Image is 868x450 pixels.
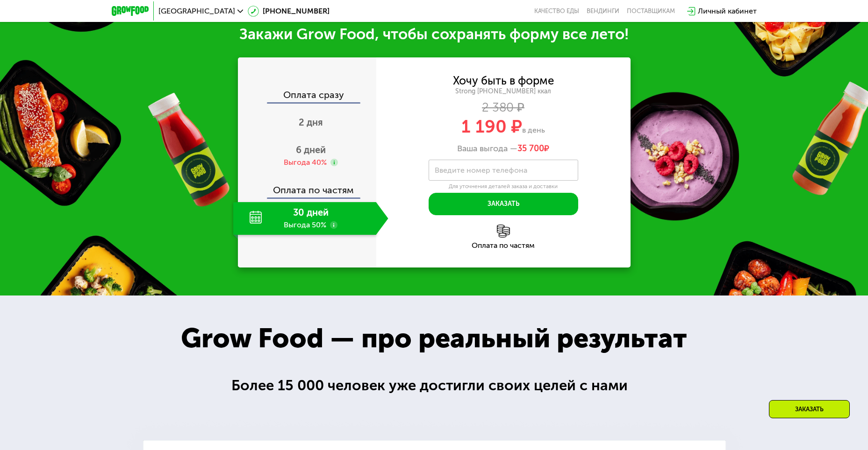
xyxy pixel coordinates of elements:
div: Оплата по частям [376,242,631,249]
a: Качество еды [534,7,579,15]
a: Вендинги [587,7,619,15]
div: Выгода 40% [284,157,327,168]
span: 2 дня [299,117,323,128]
div: Grow Food — про реальный результат [161,318,708,359]
div: Ваша выгода — [376,144,631,154]
div: Более 15 000 человек уже достигли своих целей с нами [231,374,637,397]
span: ₽ [517,144,549,154]
img: l6xcnZfty9opOoJh.png [497,225,510,238]
span: 1 190 ₽ [461,116,522,137]
div: Оплата сразу [239,90,376,102]
span: 6 дней [296,144,326,155]
a: [PHONE_NUMBER] [248,6,330,17]
div: Для уточнения деталей заказа и доставки [429,183,578,190]
span: в день [522,126,545,134]
div: поставщикам [627,7,675,15]
label: Введите номер телефона [435,168,527,173]
div: Заказать [769,400,850,418]
button: Заказать [429,193,578,215]
span: 35 700 [517,143,544,154]
div: 2 380 ₽ [376,103,631,113]
div: Strong [PHONE_NUMBER] ккал [376,87,631,96]
div: Оплата по частям [239,176,376,197]
span: [GEOGRAPHIC_DATA] [158,7,235,15]
div: Личный кабинет [698,6,757,17]
div: Хочу быть в форме [453,76,554,86]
